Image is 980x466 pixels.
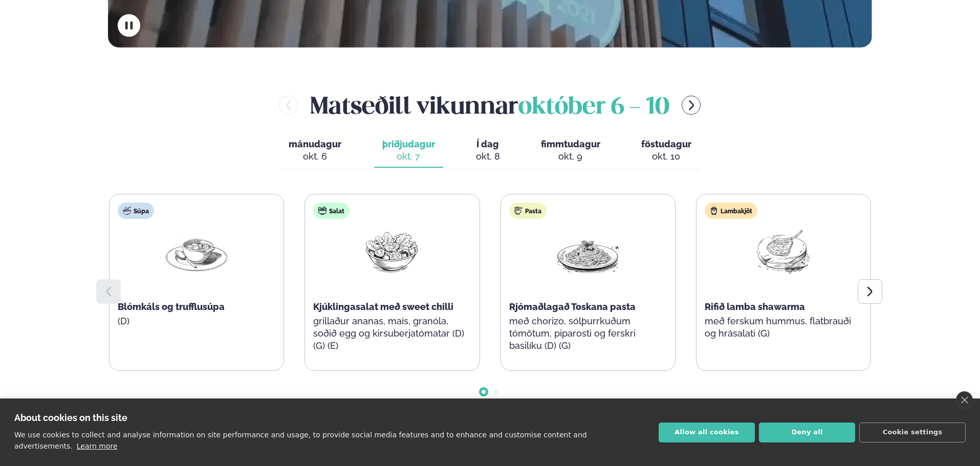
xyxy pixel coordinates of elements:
[279,96,298,115] button: menu-btn-left
[759,423,855,442] button: Deny all
[289,150,341,163] div: okt. 6
[705,315,862,340] p: með ferskum hummus, flatbrauði og hrásalati (G)
[318,207,326,215] img: salad.svg
[555,227,621,275] img: Spagetti.png
[14,412,127,423] strong: About cookies on this site
[382,139,435,149] span: þriðjudagur
[751,227,816,275] img: Lamb-Meat.png
[705,203,757,219] div: Lambakjöt
[123,207,131,215] img: soup.svg
[641,139,691,149] span: föstudagur
[310,88,669,122] h2: Matseðill vikunnar
[633,134,700,168] button: föstudagur okt. 10
[518,96,669,119] span: október 6 - 10
[956,391,973,409] a: close
[514,207,522,215] img: pasta.svg
[77,442,118,450] a: Learn more
[313,315,471,352] p: grillaður ananas, maís, granóla, soðið egg og kirsuberjatómatar (D) (G) (E)
[494,390,498,394] span: Go to slide 2
[705,301,805,312] span: Rifið lamba shawarma
[659,423,755,442] button: Allow all cookies
[859,423,966,442] button: Cookie settings
[468,134,508,168] button: Í dag okt. 8
[541,139,600,149] span: fimmtudagur
[118,301,225,312] span: Blómkáls og trufflusúpa
[482,390,486,394] span: Go to slide 1
[641,150,691,163] div: okt. 10
[476,138,500,150] span: Í dag
[509,203,547,219] div: Pasta
[313,203,350,219] div: Salat
[289,139,341,149] span: mánudagur
[509,301,636,312] span: Rjómaðlagað Toskana pasta
[164,227,229,275] img: Soup.png
[374,134,443,168] button: þriðjudagur okt. 7
[313,301,453,312] span: Kjúklingasalat með sweet chilli
[682,96,701,115] button: menu-btn-right
[118,203,154,219] div: Súpa
[476,150,500,163] div: okt. 8
[359,227,425,275] img: Salad.png
[533,134,608,168] button: fimmtudagur okt. 9
[509,315,667,352] p: með chorizo, sólþurrkuðum tómötum, piparosti og ferskri basilíku (D) (G)
[710,207,718,215] img: Lamb.svg
[118,315,275,327] p: (D)
[280,134,350,168] button: mánudagur okt. 6
[541,150,600,163] div: okt. 9
[14,431,587,450] p: We use cookies to collect and analyse information on site performance and usage, to provide socia...
[382,150,435,163] div: okt. 7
